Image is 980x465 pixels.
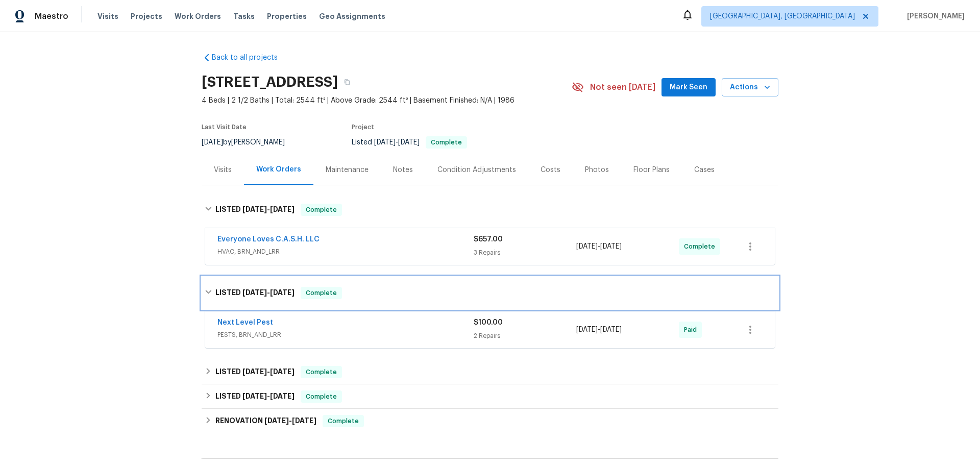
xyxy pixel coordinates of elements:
div: LISTED [DATE]-[DATE]Complete [202,360,778,384]
span: - [576,325,622,335]
span: Listed [352,139,467,146]
span: [DATE] [270,289,295,296]
span: Properties [267,11,307,21]
span: Maestro [35,11,68,21]
span: Visits [97,11,118,21]
span: Complete [684,241,719,252]
span: [GEOGRAPHIC_DATA], [GEOGRAPHIC_DATA] [710,11,855,21]
div: Condition Adjustments [437,165,516,175]
div: Visits [214,165,232,175]
h6: LISTED [215,204,295,216]
span: Tasks [233,13,255,20]
div: Maintenance [326,165,369,175]
span: PESTS, BRN_AND_LRR [217,330,474,340]
span: [DATE] [270,206,295,213]
span: [DATE] [264,417,289,424]
h6: LISTED [215,287,295,299]
span: Complete [302,288,341,298]
span: Projects [131,11,162,21]
span: [DATE] [398,139,420,146]
span: Complete [302,205,341,215]
span: - [242,289,295,296]
span: [DATE] [242,206,267,213]
span: [DATE] [576,326,598,333]
span: - [242,206,295,213]
div: 2 Repairs [474,331,576,341]
span: [DATE] [270,368,295,375]
span: Work Orders [175,11,221,21]
div: LISTED [DATE]-[DATE]Complete [202,277,778,309]
span: Complete [427,139,466,145]
h6: RENOVATION [215,415,316,427]
h6: LISTED [215,390,295,403]
span: - [374,139,420,146]
a: Next Level Pest [217,319,273,326]
span: [PERSON_NAME] [903,11,965,21]
button: Actions [722,78,778,97]
span: [DATE] [202,139,223,146]
span: - [576,241,622,252]
span: - [242,393,295,400]
button: Mark Seen [661,78,716,97]
span: HVAC, BRN_AND_LRR [217,247,474,257]
span: [DATE] [600,326,622,333]
div: Floor Plans [633,165,670,175]
span: [DATE] [270,393,295,400]
span: Geo Assignments [319,11,385,21]
span: - [264,417,316,424]
span: Last Visit Date [202,124,247,130]
span: [DATE] [242,289,267,296]
div: 3 Repairs [474,248,576,258]
div: Photos [585,165,609,175]
span: Not seen [DATE] [590,82,655,92]
span: - [242,368,295,375]
span: 4 Beds | 2 1/2 Baths | Total: 2544 ft² | Above Grade: 2544 ft² | Basement Finished: N/A | 1986 [202,95,572,106]
span: Complete [324,416,363,426]
span: [DATE] [576,243,598,250]
div: Cases [694,165,715,175]
span: Actions [730,81,770,94]
a: Back to all projects [202,53,300,63]
span: [DATE] [242,368,267,375]
h2: [STREET_ADDRESS] [202,77,338,87]
span: Project [352,124,374,130]
a: Everyone Loves C.A.S.H. LLC [217,236,320,243]
div: Notes [393,165,413,175]
span: [DATE] [374,139,396,146]
span: Complete [302,367,341,377]
span: [DATE] [242,393,267,400]
span: Complete [302,391,341,402]
span: $657.00 [474,236,503,243]
div: LISTED [DATE]-[DATE]Complete [202,384,778,409]
div: by [PERSON_NAME] [202,136,297,149]
div: RENOVATION [DATE]-[DATE]Complete [202,409,778,433]
span: [DATE] [600,243,622,250]
span: Paid [684,325,701,335]
span: $100.00 [474,319,503,326]
div: Work Orders [256,164,301,175]
span: [DATE] [292,417,316,424]
button: Copy Address [338,73,356,91]
div: Costs [541,165,560,175]
h6: LISTED [215,366,295,378]
div: LISTED [DATE]-[DATE]Complete [202,193,778,226]
span: Mark Seen [670,81,707,94]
